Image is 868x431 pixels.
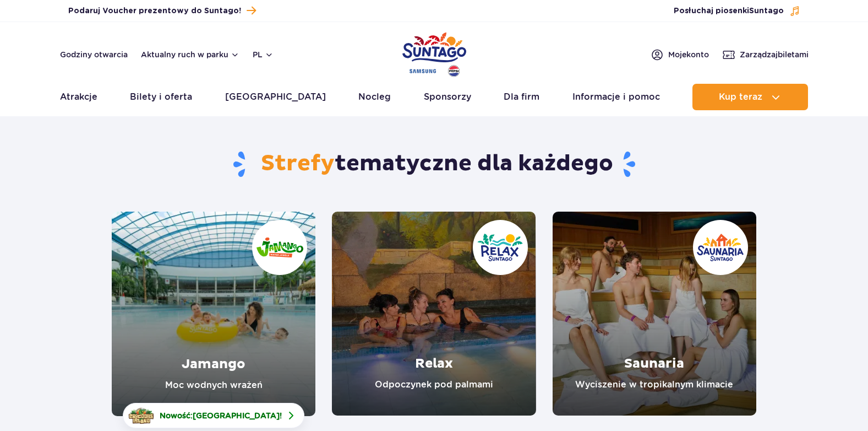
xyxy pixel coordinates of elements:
button: Posłuchaj piosenkiSuntago [674,6,800,17]
a: Relax [332,212,536,416]
button: Kup teraz [692,84,808,110]
button: pl [253,49,274,60]
span: Suntago [749,7,784,15]
a: Podaruj Voucher prezentowy do Suntago! [68,3,256,18]
span: Podaruj Voucher prezentowy do Suntago! [68,6,241,17]
a: Atrakcje [60,84,97,110]
a: [GEOGRAPHIC_DATA] [225,84,326,110]
a: Zarządzajbiletami [722,48,809,61]
span: Kup teraz [719,92,762,102]
span: Nowość: ! [160,410,282,421]
a: Sponsorzy [424,84,471,110]
a: Bilety i oferta [130,84,192,110]
h1: tematyczne dla każdego [112,150,756,179]
a: Godziny otwarcia [60,49,128,60]
a: Nowość:[GEOGRAPHIC_DATA]! [123,403,304,428]
span: [GEOGRAPHIC_DATA] [193,411,280,420]
span: Posłuchaj piosenki [674,6,784,17]
span: Moje konto [668,49,709,60]
span: Zarządzaj biletami [740,49,809,60]
a: Jamango [112,212,315,416]
a: Saunaria [553,212,756,416]
a: Informacje i pomoc [572,84,660,110]
a: Park of Poland [402,28,466,78]
a: Nocleg [358,84,391,110]
a: Dla firm [504,84,539,110]
button: Aktualny ruch w parku [141,50,239,59]
span: Strefy [261,150,335,177]
a: Mojekonto [651,48,709,61]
